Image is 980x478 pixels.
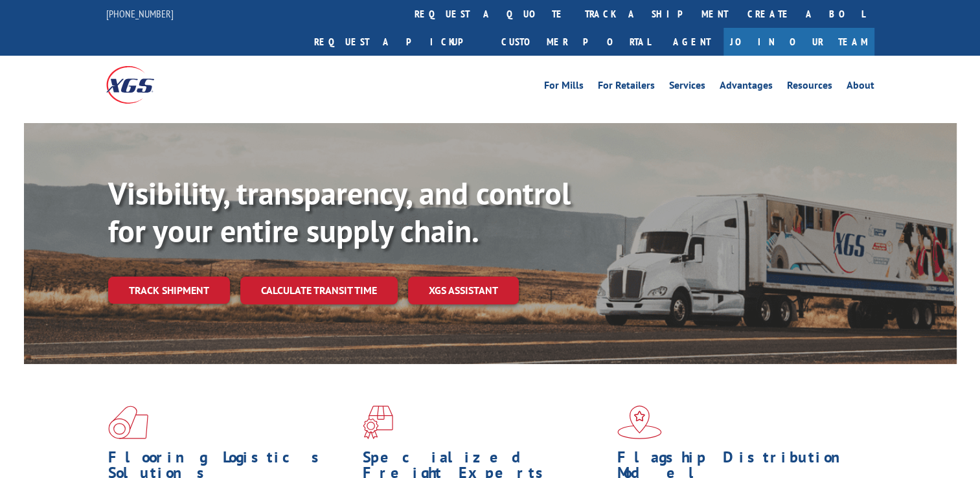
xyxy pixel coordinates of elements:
a: Calculate transit time [240,277,398,304]
a: XGS ASSISTANT [408,277,519,304]
a: About [847,80,874,95]
a: Agent [660,28,724,56]
a: Services [669,80,705,95]
img: xgs-icon-flagship-distribution-model-red [617,405,662,439]
a: Join Our Team [724,28,874,56]
a: Resources [787,80,832,95]
b: Visibility, transparency, and control for your entire supply chain. [108,173,571,251]
a: For Retailers [598,80,655,95]
a: For Mills [544,80,584,95]
a: [PHONE_NUMBER] [106,7,174,20]
a: Track shipment [108,277,230,304]
a: Customer Portal [492,28,660,56]
img: xgs-icon-focused-on-flooring-red [363,405,393,439]
a: Advantages [720,80,773,95]
a: Request a pickup [304,28,492,56]
img: xgs-icon-total-supply-chain-intelligence-red [108,405,148,439]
